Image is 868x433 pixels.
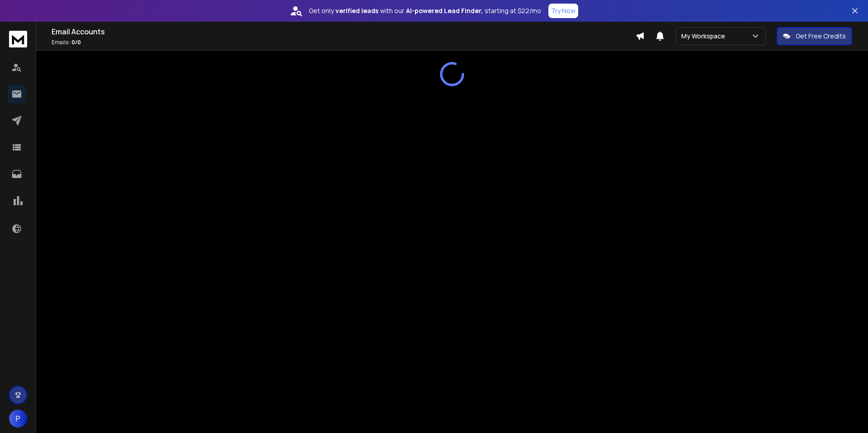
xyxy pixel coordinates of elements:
h1: Email Accounts [52,26,636,37]
span: 0 / 0 [71,38,81,46]
p: My Workspace [681,32,729,41]
p: Try Now [551,6,576,15]
p: Emails : [52,39,636,46]
p: Get Free Credits [796,32,846,41]
button: Try Now [548,4,578,18]
strong: AI-powered Lead Finder, [406,6,483,15]
img: logo [9,31,27,47]
strong: verified leads [335,6,378,15]
p: Get only with our starting at $22/mo [309,6,541,15]
button: P [9,409,27,428]
button: Get Free Credits [777,27,852,45]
